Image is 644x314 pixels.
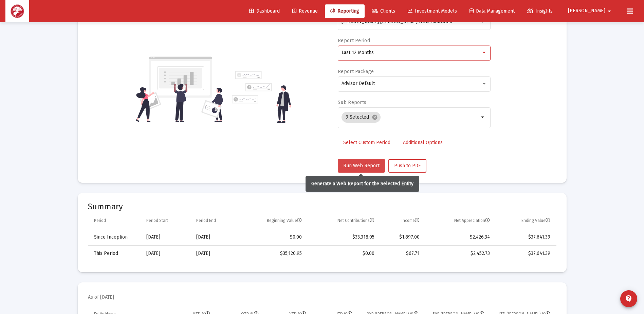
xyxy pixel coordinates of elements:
td: Column Income [379,213,424,229]
div: Period Start [146,218,168,223]
span: Revenue [292,8,318,14]
span: Insights [527,8,553,14]
mat-card-title: Summary [88,203,556,210]
div: Income [402,218,420,223]
div: Net Appreciation [454,218,490,223]
a: Dashboard [244,4,285,18]
div: Beginning Value [267,218,302,223]
span: Additional Options [403,140,443,145]
div: [DATE] [146,250,187,257]
span: Last 12 Months [342,50,374,55]
div: Period [94,218,106,223]
div: Net Contributions [337,218,374,223]
mat-chip-list: Selection [342,110,479,124]
td: This Period [88,245,142,262]
td: Since Inception [88,229,142,245]
img: reporting [134,56,228,123]
mat-icon: arrow_drop_down [605,4,613,18]
a: Revenue [287,4,323,18]
td: Column Beginning Value [239,213,307,229]
span: Run Web Report [343,163,380,169]
button: [PERSON_NAME] [560,4,622,18]
label: Sub Reports [338,100,366,105]
a: Insights [522,4,558,18]
div: [DATE] [196,234,234,241]
mat-icon: cancel [372,114,378,120]
td: Column Period [88,213,142,229]
td: $0.00 [239,229,307,245]
label: Report Period [338,38,370,43]
span: Clients [372,8,395,14]
a: Data Management [464,4,520,18]
button: Run Web Report [338,159,385,173]
span: Data Management [470,8,515,14]
img: Dashboard [11,4,24,18]
button: Push to PDF [388,159,426,173]
td: $1,897.00 [379,229,424,245]
a: Reporting [325,4,365,18]
div: [DATE] [196,250,234,257]
img: reporting-alt [232,71,291,123]
mat-icon: contact_support [625,295,633,303]
span: Advisor Default [342,81,375,86]
span: Reporting [330,8,359,14]
a: Clients [366,4,401,18]
td: Column Ending Value [495,213,556,229]
div: Ending Value [521,218,550,223]
td: Column Net Appreciation [424,213,495,229]
td: Column Period Start [142,213,191,229]
td: Column Net Contributions [307,213,379,229]
span: Dashboard [249,8,280,14]
td: $67.71 [379,245,424,262]
td: $37,641.39 [495,245,556,262]
div: Data grid [88,213,556,262]
mat-icon: arrow_drop_down [479,113,487,121]
span: Push to PDF [394,163,421,169]
mat-card-subtitle: As of [DATE] [88,294,114,301]
span: Select Custom Period [343,140,390,145]
td: Column Period End [191,213,239,229]
td: $35,120.95 [239,245,307,262]
div: [DATE] [146,234,187,241]
td: $33,318.05 [307,229,379,245]
td: $0.00 [307,245,379,262]
label: Report Package [338,69,374,74]
td: $2,452.73 [424,245,495,262]
div: Period End [196,218,216,223]
mat-chip: 9 Selected [342,112,381,123]
a: Investment Models [402,4,462,18]
td: $2,426.34 [424,229,495,245]
span: [PERSON_NAME] [568,8,605,14]
span: Investment Models [408,8,457,14]
td: $37,641.39 [495,229,556,245]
